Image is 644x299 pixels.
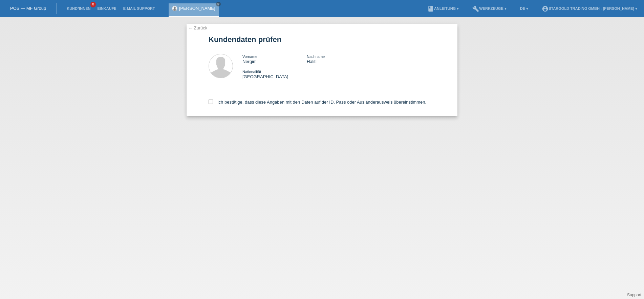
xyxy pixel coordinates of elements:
[242,54,307,64] div: Nergim
[307,54,371,64] div: Haliti
[217,2,220,6] i: close
[517,6,532,10] a: DE ▾
[538,6,641,10] a: account_circleStargold Trading GmbH - [PERSON_NAME] ▾
[427,5,434,12] i: book
[90,2,96,7] span: 8
[242,70,261,74] span: Nationalität
[424,6,462,10] a: bookAnleitung ▾
[10,6,46,11] a: POS — MF Group
[179,6,215,11] a: [PERSON_NAME]
[209,100,426,105] label: Ich bestätige, dass diese Angaben mit den Daten auf der ID, Pass oder Ausländerausweis übereinsti...
[242,69,307,79] div: [GEOGRAPHIC_DATA]
[307,55,325,59] span: Nachname
[627,293,641,297] a: Support
[188,25,207,30] a: ← Zurück
[209,35,435,44] h1: Kundendaten prüfen
[472,5,479,12] i: build
[242,55,257,59] span: Vorname
[63,6,94,10] a: Kund*innen
[94,6,120,10] a: Einkäufe
[469,6,510,10] a: buildWerkzeuge ▾
[120,6,158,10] a: E-Mail Support
[542,5,549,12] i: account_circle
[216,2,221,6] a: close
